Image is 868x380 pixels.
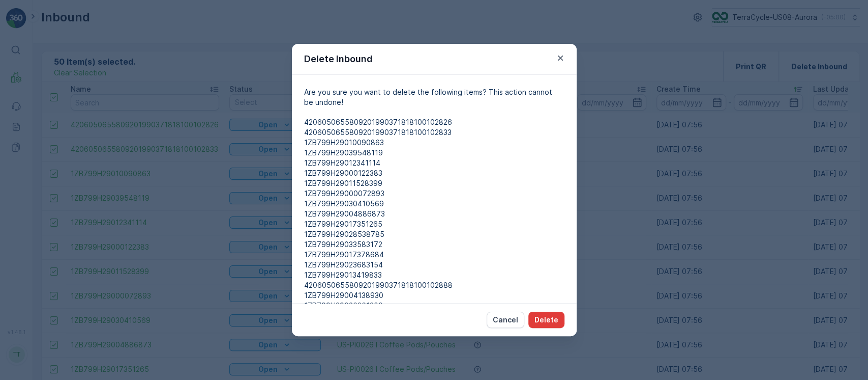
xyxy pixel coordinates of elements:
[304,148,564,158] span: 1ZB799H29039548119
[304,229,564,239] span: 1ZB799H29028538785
[304,290,564,301] span: 1ZB799H29004138930
[304,209,564,219] span: 1ZB799H29004886873
[304,178,564,188] span: 1ZB799H29011528399
[304,280,564,290] span: 4206050655809201990371818100102888
[304,219,564,229] span: 1ZB799H29017351265
[304,127,564,138] span: 4206050655809201990371818100102833
[534,315,558,325] p: Delete
[493,315,518,325] p: Cancel
[528,312,564,328] button: Delete
[304,301,564,311] span: 1ZB799H29036261200
[304,270,564,280] span: 1ZB799H29013419833
[304,188,564,199] span: 1ZB799H29000072893
[304,250,564,260] span: 1ZB799H29017378684
[304,168,564,178] span: 1ZB799H29000122383
[304,260,564,270] span: 1ZB799H29023683154
[304,158,564,168] span: 1ZB799H29012341114
[304,138,564,148] span: 1ZB799H29010090863
[304,117,564,127] span: 4206050655809201990371818100102826
[304,52,373,66] p: Delete Inbound
[487,312,524,328] button: Cancel
[304,239,564,250] span: 1ZB799H29033583172
[304,87,555,107] p: Are you sure you want to delete the following items? This action cannot be undone!
[304,199,564,209] span: 1ZB799H29030410569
